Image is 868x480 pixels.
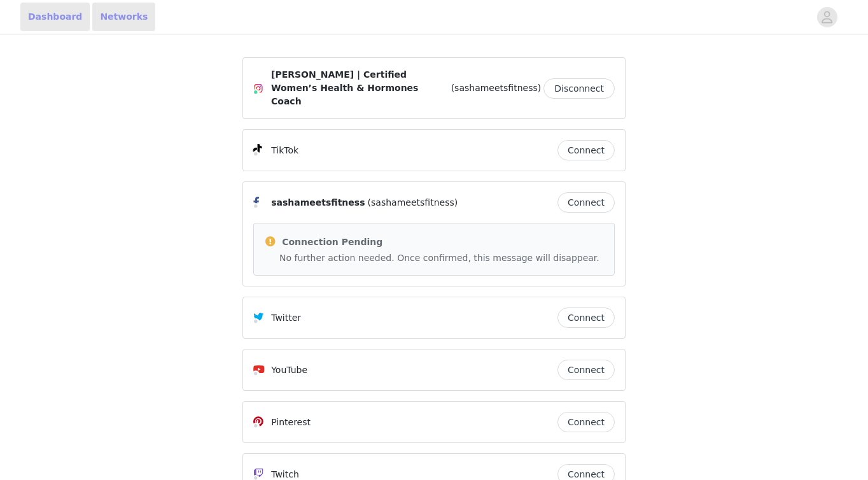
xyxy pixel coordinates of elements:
span: sashameetsfitness [271,196,365,209]
p: Pinterest [271,416,311,429]
p: Twitter [271,311,301,325]
a: Networks [92,3,155,31]
span: (sashameetsfitness) [368,196,458,209]
p: YouTube [271,364,307,377]
button: Connect [557,307,615,328]
button: Connect [557,192,615,213]
button: Disconnect [543,78,615,99]
img: Instagram Icon [253,83,263,94]
button: Connect [557,412,615,432]
button: Connect [557,140,615,160]
span: (sashameetsfitness) [451,81,542,95]
a: Dashboard [20,3,90,31]
span: [PERSON_NAME] | Certified Women’s Health & Hormones Coach [271,68,449,108]
div: avatar [821,7,833,27]
button: Connect [557,360,615,380]
p: TikTok [271,144,298,157]
span: Connection Pending [282,237,382,247]
p: No further action needed. Once confirmed, this message will disappear. [279,251,604,265]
